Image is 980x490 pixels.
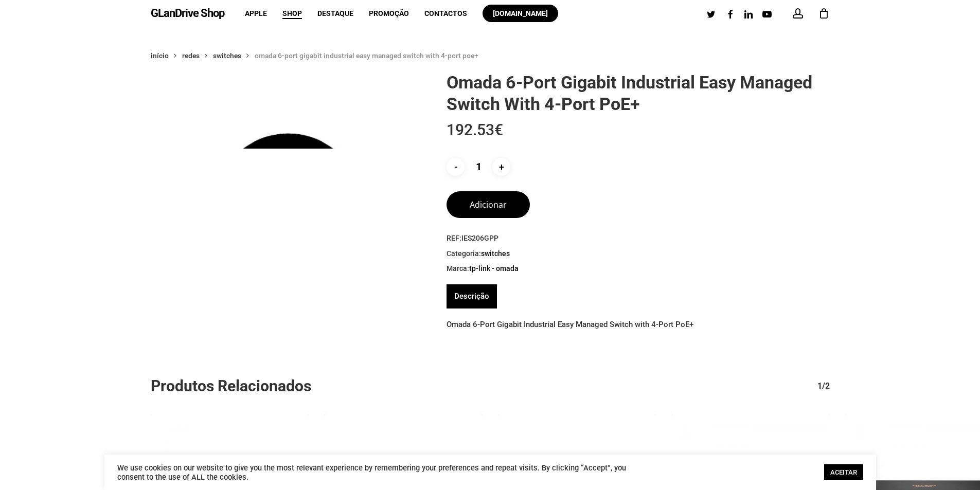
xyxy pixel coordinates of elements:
[447,121,503,139] bdi: 192.53
[369,10,409,17] a: Promoção
[824,464,863,480] a: ACEITAR
[151,71,426,347] img: Placeholder
[447,249,829,259] span: Categoria:
[447,264,829,274] span: Marca:
[483,10,558,17] a: [DOMAIN_NAME]
[454,284,489,308] a: Descrição
[447,233,829,244] span: REF:
[447,71,829,115] h1: Omada 6-Port Gigabit Industrial Easy Managed Switch with 4-Port PoE+
[481,249,510,258] a: Switches
[807,376,830,396] div: 1/2
[182,51,200,60] a: Redes
[494,121,503,139] span: €
[493,9,548,17] span: [DOMAIN_NAME]
[282,10,302,17] a: Shop
[447,158,465,176] input: -
[117,463,639,482] div: We use cookies on our website to give you the most relevant experience by remembering your prefer...
[467,158,490,176] input: Product quantity
[245,10,267,17] a: Apple
[213,51,241,60] a: Switches
[818,8,830,19] a: Cart
[151,376,838,396] h2: Produtos Relacionados
[151,51,169,60] a: Início
[424,10,467,17] a: Contactos
[151,8,224,19] a: GLanDrive Shop
[469,264,519,273] a: TP-Link - OMADA
[447,316,829,333] p: Omada 6-Port Gigabit Industrial Easy Managed Switch with 4-Port PoE+
[447,191,530,218] button: Adicionar
[255,51,478,60] span: Omada 6-Port Gigabit Industrial Easy Managed Switch with 4-Port PoE+
[492,158,510,176] input: +
[461,234,498,242] span: IES206GPP
[317,10,353,17] a: Destaque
